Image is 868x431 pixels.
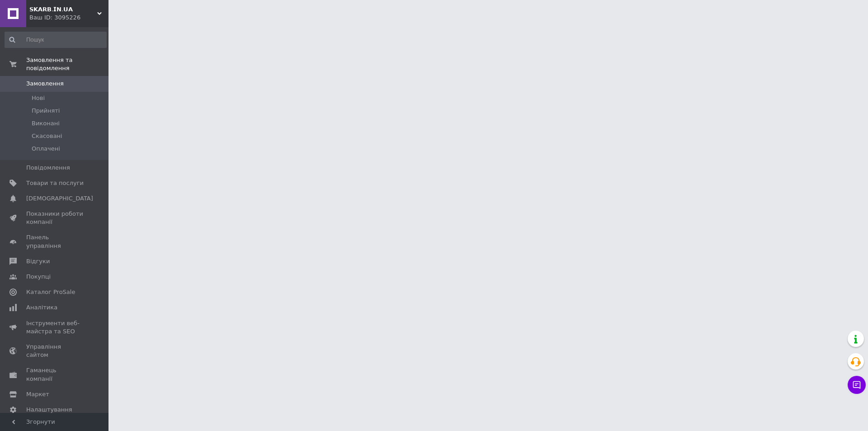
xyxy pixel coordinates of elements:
[5,32,107,48] input: Пошук
[29,14,108,22] div: Ваш ID: 3095226
[32,107,60,115] span: Прийняті
[29,5,97,14] span: 𝗦𝗞𝗔𝗥𝗕.𝗜𝗡.𝗨𝗔
[26,406,72,414] span: Налаштування
[32,94,45,102] span: Нові
[26,164,70,172] span: Повідомлення
[32,132,62,140] span: Скасовані
[848,376,866,394] button: Чат з покупцем
[26,233,84,250] span: Панель управління
[32,145,60,153] span: Оплачені
[26,366,84,383] span: Гаманець компанії
[32,119,60,128] span: Виконані
[26,179,84,187] span: Товари та послуги
[26,390,49,398] span: Маркет
[26,273,51,281] span: Покупці
[26,56,108,72] span: Замовлення та повідомлення
[26,343,84,359] span: Управління сайтом
[26,319,84,336] span: Інструменти веб-майстра та SEO
[26,210,84,226] span: Показники роботи компанії
[26,80,64,88] span: Замовлення
[26,288,75,296] span: Каталог ProSale
[26,194,93,203] span: [DEMOGRAPHIC_DATA]
[26,303,57,312] span: Аналітика
[26,257,50,265] span: Відгуки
